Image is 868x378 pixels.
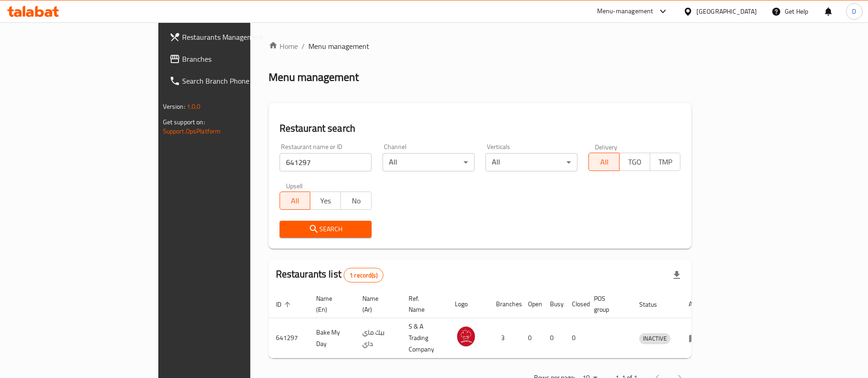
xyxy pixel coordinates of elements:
button: All [588,153,620,171]
span: Ref. Name [409,293,437,315]
h2: Menu management [269,70,359,85]
span: Search Branch Phone [182,75,296,86]
span: TGO [623,155,647,169]
button: All [280,192,311,210]
nav: breadcrumb [269,41,692,52]
th: Logo [447,290,489,318]
th: Busy [543,290,565,318]
td: S & A Trading Company [401,318,447,358]
span: ID [276,299,293,310]
div: [GEOGRAPHIC_DATA] [696,6,757,16]
span: Yes [314,194,337,208]
span: All [284,194,307,208]
span: 1.0.0 [187,101,201,112]
span: No [345,194,368,208]
td: Bake My Day [309,318,355,358]
div: All [383,153,474,171]
input: Search for restaurant name or ID.. [280,153,372,171]
div: Export file [666,264,688,286]
span: All [593,155,616,169]
button: TMP [650,153,681,171]
span: INACTIVE [639,333,670,344]
button: No [340,192,372,210]
label: Delivery [595,144,618,150]
label: Upsell [286,182,303,189]
div: Menu [689,333,706,344]
div: Total records count [344,268,383,282]
a: Search Branch Phone [162,70,303,92]
a: Restaurants Management [162,26,303,48]
td: 0 [521,318,543,358]
td: 0 [565,318,587,358]
h2: Restaurants list [276,267,383,282]
button: TGO [619,153,650,171]
td: 3 [489,318,521,358]
a: Branches [162,48,303,70]
div: Menu-management [597,6,653,17]
span: POS group [594,293,621,315]
td: بيك ماي داي [355,318,401,358]
div: INACTIVE [639,333,670,344]
table: enhanced table [269,290,713,358]
div: All [485,153,577,171]
button: Search [280,221,372,238]
h2: Restaurant search [280,122,681,135]
th: Branches [489,290,521,318]
span: Version: [163,101,185,112]
th: Closed [565,290,587,318]
span: TMP [654,155,677,169]
button: Yes [310,192,341,210]
span: Menu management [308,41,369,52]
td: 0 [543,318,565,358]
img: Bake My Day [455,325,478,348]
span: Restaurants Management [182,32,296,43]
span: 1 record(s) [344,271,383,280]
a: Support.OpsPlatform [163,125,221,137]
span: Name (En) [316,293,344,315]
span: Search [287,224,364,235]
span: Branches [182,53,296,64]
th: Open [521,290,543,318]
span: D [852,6,856,16]
th: Action [681,290,713,318]
span: Status [639,299,669,310]
span: Get support on: [163,116,205,128]
span: Name (Ar) [362,293,390,315]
